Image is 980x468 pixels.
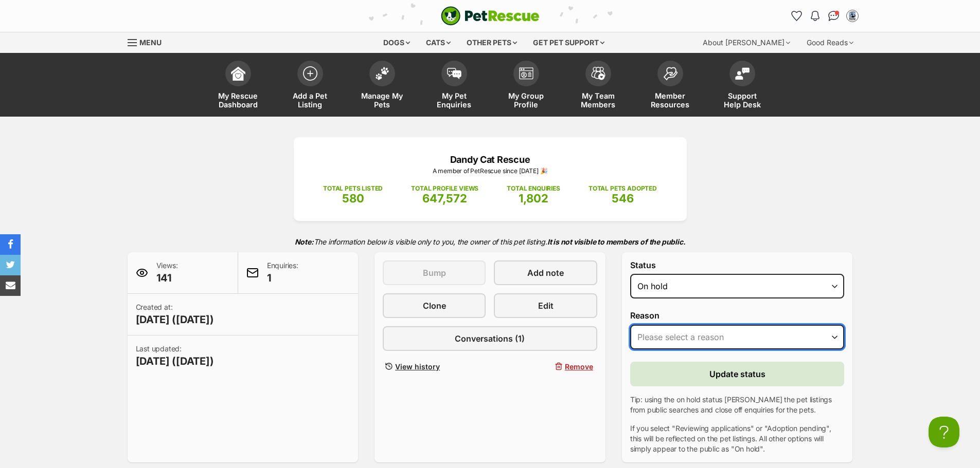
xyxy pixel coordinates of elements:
p: If you select "Reviewing applications" or "Adoption pending", this will be reflected on the pet l... [630,423,845,454]
img: pet-enquiries-icon-7e3ad2cf08bfb03b45e93fb7055b45f3efa6380592205ae92323e6603595dc1f.svg [447,68,461,79]
span: 141 [156,271,178,285]
span: My Team Members [575,91,621,109]
span: 580 [342,192,364,205]
img: add-pet-listing-icon-0afa8454b4691262ce3f59096e99ab1cd57d4a30225e0717b998d2c9b9846f56.svg [303,66,317,81]
strong: Note: [295,237,314,246]
span: 647,572 [422,192,467,205]
span: My Group Profile [503,91,549,109]
p: TOTAL PETS ADOPTED [589,184,657,193]
a: Member Resources [634,55,706,117]
img: help-desk-icon-fdf02630f3aa405de69fd3d07c3f3aa587a6932b1a1747fa1d2bba05be0121f9.svg [735,67,750,80]
div: Get pet support [526,32,612,53]
span: [DATE] ([DATE]) [136,312,214,327]
a: Add note [494,260,597,285]
iframe: Help Scout Beacon - Open [929,417,959,447]
p: The information below is visible only to you, the owner of this pet listing. [128,231,853,252]
a: Add a Pet Listing [274,55,346,117]
a: Support Help Desk [706,55,778,117]
span: Support Help Desk [719,91,765,109]
button: Notifications [807,8,824,24]
img: dashboard-icon-eb2f2d2d3e046f16d808141f083e7271f6b2e854fb5c12c21221c1fb7104beca.svg [231,66,245,81]
a: View history [383,359,486,374]
span: Menu [139,38,162,47]
a: Clone [383,293,486,318]
img: team-members-icon-5396bd8760b3fe7c0b43da4ab00e1e3bb1a5d9ba89233759b79545d2d3fc5d0d.svg [591,67,605,80]
span: View history [395,361,440,372]
div: About [PERSON_NAME] [696,32,797,53]
p: TOTAL ENQUIRIES [507,184,560,193]
a: My Team Members [562,55,634,117]
p: A member of PetRescue since [DATE] 🎉 [309,166,671,176]
p: TOTAL PROFILE VIEWS [411,184,478,193]
p: Enquiries: [267,260,298,285]
span: Clone [423,299,446,312]
img: group-profile-icon-3fa3cf56718a62981997c0bc7e787c4b2cf8bcc04b72c1350f741eb67cf2f40e.svg [519,67,533,80]
span: Update status [709,368,765,380]
div: Other pets [459,32,524,53]
a: PetRescue [441,6,540,26]
span: Add note [527,267,564,279]
button: Remove [494,359,597,374]
ul: Account quick links [789,8,861,24]
a: Conversations (1) [383,326,597,351]
a: Favourites [789,8,805,24]
p: Last updated: [136,344,214,368]
p: Created at: [136,302,214,327]
span: Conversations (1) [455,332,525,345]
img: chat-41dd97257d64d25036548639549fe6c8038ab92f7586957e7f3b1b290dea8141.svg [828,11,839,21]
a: Edit [494,293,597,318]
span: Add a Pet Listing [287,91,333,109]
img: logo-cat-932fe2b9b8326f06289b0f2fb663e598f794de774fb13d1741a6617ecf9a85b4.svg [441,6,540,26]
a: Conversations [826,8,842,24]
img: notifications-46538b983faf8c2785f20acdc204bb7945ddae34d4c08c2a6579f10ce5e182be.svg [811,11,819,21]
img: Melissa Mitchell profile pic [847,11,858,21]
label: Reason [630,311,845,320]
img: manage-my-pets-icon-02211641906a0b7f246fdf0571729dbe1e7629f14944591b6c1af311fb30b64b.svg [375,67,389,80]
a: My Rescue Dashboard [202,55,274,117]
p: Dandy Cat Rescue [309,153,671,166]
button: My account [844,8,861,24]
span: Edit [538,299,554,312]
button: Update status [630,362,845,386]
p: Tip: using the on hold status [PERSON_NAME] the pet listings from public searches and close off e... [630,395,845,415]
span: 546 [612,192,634,205]
span: My Pet Enquiries [431,91,477,109]
label: Status [630,260,845,270]
span: Bump [423,267,446,279]
button: Bump [383,260,486,285]
p: TOTAL PETS LISTED [323,184,383,193]
div: Cats [419,32,458,53]
strong: It is not visible to members of the public. [547,237,686,246]
span: Member Resources [647,91,693,109]
p: Views: [156,260,178,285]
img: member-resources-icon-8e73f808a243e03378d46382f2149f9095a855e16c252ad45f914b54edf8863c.svg [663,67,678,81]
div: Dogs [376,32,417,53]
span: [DATE] ([DATE]) [136,354,214,368]
span: 1,802 [519,192,548,205]
a: Menu [128,32,169,51]
span: 1 [267,271,298,285]
a: Manage My Pets [346,55,418,117]
div: Good Reads [799,32,861,53]
span: My Rescue Dashboard [215,91,261,109]
span: Remove [565,361,593,372]
a: My Group Profile [490,55,562,117]
a: My Pet Enquiries [418,55,490,117]
span: Manage My Pets [359,91,405,109]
